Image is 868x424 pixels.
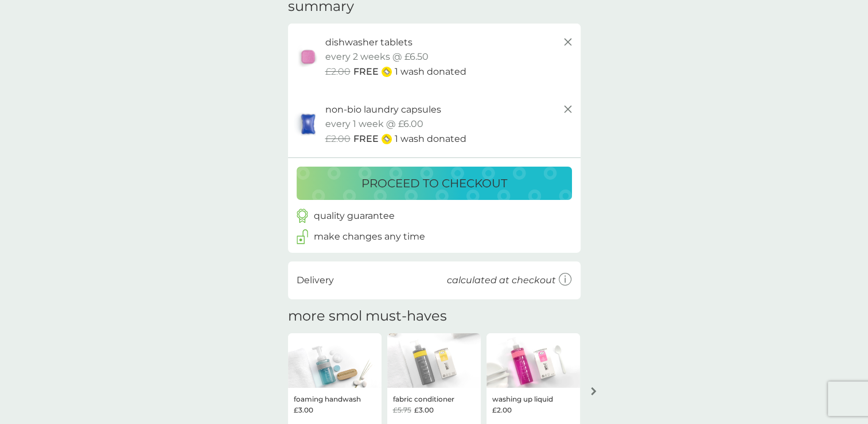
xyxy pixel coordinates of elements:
[325,132,351,147] span: £2.00
[492,394,553,404] p: washing up liquid
[297,273,334,288] p: Delivery
[393,404,411,415] span: £5.75
[325,117,423,132] p: every 1 week @ £6.00
[395,132,466,147] p: 1 wash donated
[294,394,361,404] p: foaming handwash
[325,64,351,79] span: £2.00
[325,35,412,50] p: dishwasher tablets
[353,64,379,79] span: FREE
[353,132,379,147] span: FREE
[393,394,454,404] p: fabric conditioner
[395,64,466,79] p: 1 wash donated
[314,229,425,244] p: make changes any time
[361,174,507,192] p: proceed to checkout
[294,404,313,415] span: £3.00
[325,102,441,117] p: non-bio laundry capsules
[297,167,572,200] button: proceed to checkout
[314,209,395,223] p: quality guarantee
[325,49,429,64] p: every 2 weeks @ £6.50
[447,273,556,288] p: calculated at checkout
[414,404,434,415] span: £3.00
[288,308,447,325] h2: more smol must-haves
[492,404,512,415] span: £2.00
